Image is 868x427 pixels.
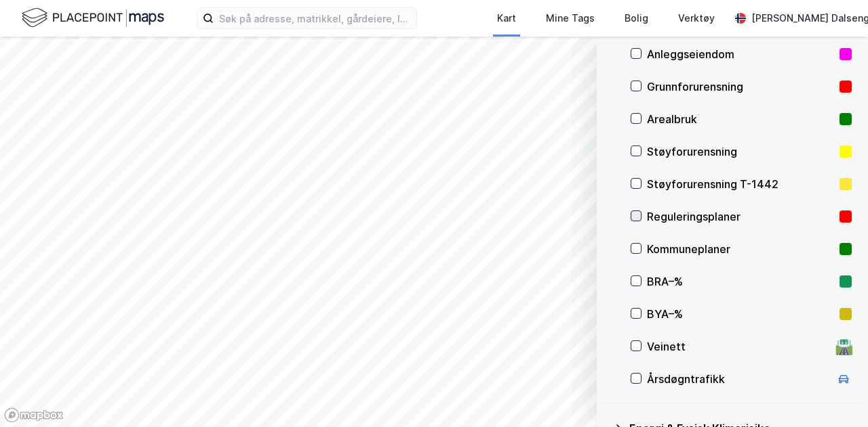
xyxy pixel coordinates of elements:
[647,176,834,192] div: Støyforurensning T-1442
[647,306,834,322] div: BYA–%
[647,338,830,355] div: Veinett
[647,371,830,387] div: Årsdøgntrafikk
[647,208,834,225] div: Reguleringsplaner
[800,362,868,427] iframe: Chat Widget
[835,338,853,355] div: 🛣️
[647,111,834,127] div: Arealbruk
[647,273,834,290] div: BRA–%
[647,241,834,257] div: Kommuneplaner
[647,78,834,95] div: Grunnforurensning
[214,8,416,28] input: Søk på adresse, matrikkel, gårdeiere, leietakere eller personer
[22,6,164,30] img: logo.f888ab2527a4732fd821a326f86c7f29.svg
[625,10,648,26] div: Bolig
[647,143,834,160] div: Støyforurensning
[4,407,64,423] a: Mapbox homepage
[546,10,595,26] div: Mine Tags
[647,46,834,62] div: Anleggseiendom
[678,10,715,26] div: Verktøy
[497,10,516,26] div: Kart
[800,362,868,427] div: Kontrollprogram for chat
